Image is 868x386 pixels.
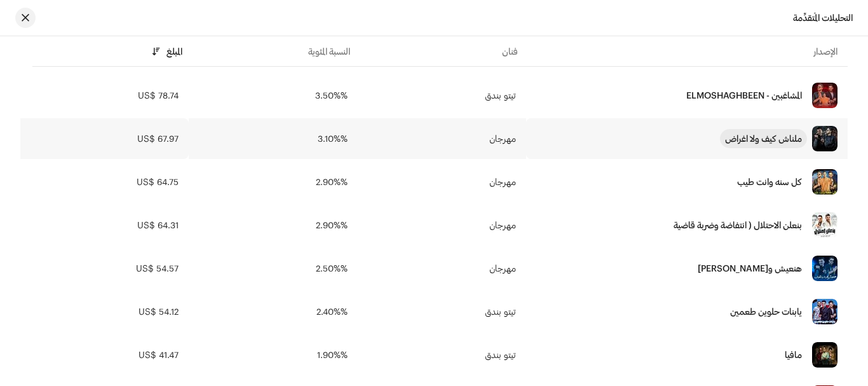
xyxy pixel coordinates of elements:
[139,307,179,316] span: US$ 54.12
[137,221,179,230] span: US$ 64.31
[138,91,179,100] span: US$ 78.74
[136,264,179,273] span: US$ 54.57
[485,91,516,100] div: تيتو بندق
[485,307,516,316] div: تيتو بندق
[316,307,348,316] span: 2.40‎%%
[316,221,348,230] span: 2.90‎%%
[485,350,516,359] div: تيتو بندق
[137,177,179,186] span: US$ 64.75
[489,221,516,230] div: مهرجان
[489,177,516,186] div: مهرجان
[489,134,516,143] div: مهرجان
[137,134,179,143] span: US$ 67.97
[318,134,348,143] span: 3.10‎%%
[315,91,348,100] span: 3.50‎%%
[317,350,348,359] span: 1.90‎%%
[489,264,516,273] div: مهرجان
[139,350,179,359] span: US$ 41.47
[316,264,348,273] span: 2.50‎%%
[316,177,348,186] span: 2.90‎%%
